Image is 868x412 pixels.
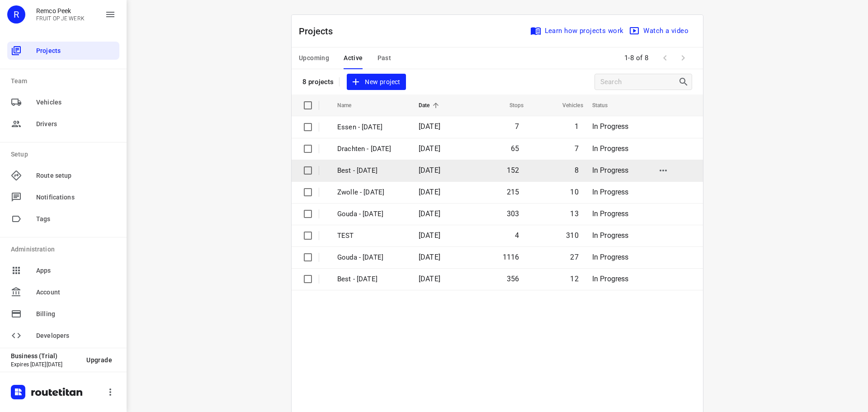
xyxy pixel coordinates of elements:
[36,331,116,341] span: Developers
[36,171,116,180] span: Route setup
[7,5,25,24] div: R
[503,253,519,261] span: 1116
[575,166,579,175] span: 8
[36,119,116,129] span: Drivers
[600,75,678,89] input: Search projects
[36,214,116,224] span: Tags
[419,122,440,131] span: [DATE]
[570,209,578,218] span: 13
[570,275,578,283] span: 12
[36,15,85,22] p: FRUIT OP JE WERK
[656,49,674,67] span: Previous Page
[337,144,405,154] p: Drachten - Friday
[7,305,119,323] div: Billing
[592,209,629,218] span: In Progress
[419,209,440,218] span: [DATE]
[678,76,692,87] div: Search
[7,261,119,279] div: Apps
[299,52,329,64] span: Upcoming
[337,187,405,198] p: Zwolle - [DATE]
[377,52,392,64] span: Past
[498,100,524,111] span: Stops
[337,100,363,111] span: Name
[7,166,119,185] div: Route setup
[592,166,629,175] span: In Progress
[575,122,579,131] span: 1
[86,356,112,364] span: Upgrade
[592,100,620,111] span: Status
[674,49,692,67] span: Next Page
[592,231,629,240] span: In Progress
[515,122,519,131] span: 7
[79,352,119,368] button: Upgrade
[337,209,405,219] p: Gouda - [DATE]
[337,166,405,176] p: Best - [DATE]
[36,266,116,275] span: Apps
[352,76,400,88] span: New project
[337,252,405,263] p: Gouda - Thursday
[570,253,578,261] span: 27
[36,98,116,107] span: Vehicles
[419,275,440,283] span: [DATE]
[551,100,583,111] span: Vehicles
[592,188,629,196] span: In Progress
[419,100,442,111] span: Date
[507,188,519,196] span: 215
[419,231,440,240] span: [DATE]
[11,245,119,254] p: Administration
[347,74,406,90] button: New project
[36,288,116,297] span: Account
[36,46,116,56] span: Projects
[419,166,440,175] span: [DATE]
[36,193,116,202] span: Notifications
[11,352,79,360] p: Business (Trial)
[7,283,119,301] div: Account
[337,274,405,284] p: Best - Thursday
[302,78,334,86] p: 8 projects
[11,76,119,86] p: Team
[507,209,519,218] span: 303
[592,122,629,131] span: In Progress
[511,144,519,153] span: 65
[570,188,578,196] span: 10
[7,115,119,133] div: Drivers
[7,327,119,345] div: Developers
[344,52,363,64] span: Active
[592,144,629,153] span: In Progress
[507,275,519,283] span: 356
[36,7,85,14] p: Remco Peek
[621,48,652,68] span: 1-8 of 8
[7,188,119,206] div: Notifications
[7,42,119,60] div: Projects
[337,231,405,241] p: TEST
[575,144,579,153] span: 7
[419,253,440,261] span: [DATE]
[11,361,79,368] p: Expires [DATE][DATE]
[7,93,119,111] div: Vehicles
[419,188,440,196] span: [DATE]
[299,24,340,38] p: Projects
[419,144,440,153] span: [DATE]
[36,309,116,319] span: Billing
[515,231,519,240] span: 4
[337,122,405,133] p: Essen - Friday
[7,210,119,228] div: Tags
[507,166,519,175] span: 152
[592,275,629,283] span: In Progress
[566,231,579,240] span: 310
[11,150,119,159] p: Setup
[592,253,629,261] span: In Progress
